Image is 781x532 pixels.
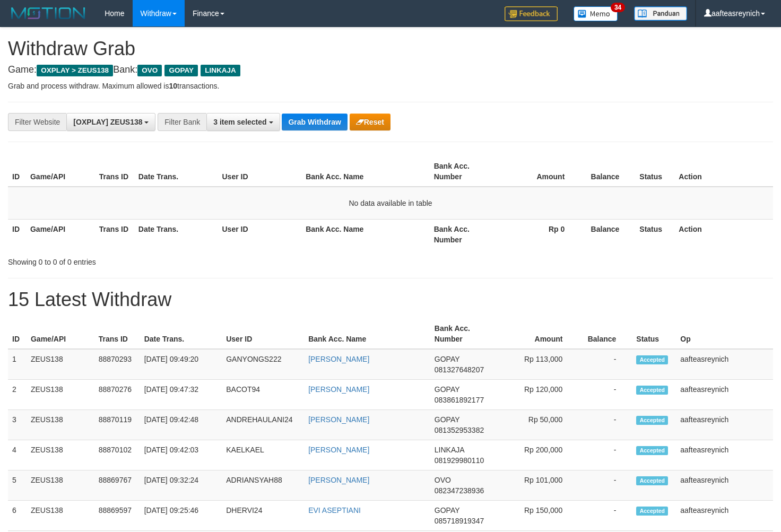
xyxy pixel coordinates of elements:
[430,219,499,249] th: Bank Acc. Number
[435,446,464,454] span: LINKAJA
[430,319,498,349] th: Bank Acc. Number
[27,470,94,501] td: ZEUS138
[676,440,773,470] td: aafteasreynich
[578,470,632,501] td: -
[498,349,579,380] td: Rp 113,000
[140,410,222,440] td: [DATE] 09:42:48
[94,349,140,380] td: 88870293
[8,219,26,249] th: ID
[676,349,773,380] td: aafteasreynich
[578,501,632,531] td: -
[8,349,27,380] td: 1
[218,156,302,187] th: User ID
[632,319,676,349] th: Status
[498,410,579,440] td: Rp 50,000
[676,470,773,501] td: aafteasreynich
[66,113,155,131] button: [OXPLAY] ZEUS138
[636,416,668,425] span: Accepted
[435,486,484,495] span: Copy 082347238936 to clipboard
[350,114,390,130] button: Reset
[140,380,222,410] td: [DATE] 09:47:32
[222,501,304,531] td: DHERVI24
[27,349,94,380] td: ZEUS138
[676,410,773,440] td: aafteasreynich
[94,440,140,470] td: 88870102
[499,219,581,249] th: Rp 0
[674,219,773,249] th: Action
[94,501,140,531] td: 88869597
[8,470,27,501] td: 5
[578,349,632,380] td: -
[218,219,302,249] th: User ID
[301,219,429,249] th: Bank Acc. Name
[636,446,668,455] span: Accepted
[635,219,674,249] th: Status
[674,156,773,187] th: Action
[435,506,459,514] span: GOPAY
[164,65,198,76] span: GOPAY
[140,501,222,531] td: [DATE] 09:25:46
[94,410,140,440] td: 88870119
[95,156,134,187] th: Trans ID
[27,380,94,410] td: ZEUS138
[498,501,579,531] td: Rp 150,000
[435,355,459,363] span: GOPAY
[27,440,94,470] td: ZEUS138
[27,501,94,531] td: ZEUS138
[134,156,218,187] th: Date Trans.
[8,5,89,21] img: MOTION_logo.png
[222,440,304,470] td: KAELKAEL
[308,385,369,394] a: [PERSON_NAME]
[73,118,142,126] span: [OXPLAY] ZEUS138
[498,319,579,349] th: Amount
[499,156,581,187] th: Amount
[308,415,369,424] a: [PERSON_NAME]
[578,380,632,410] td: -
[8,65,773,75] h4: Game: Bank:
[213,118,266,126] span: 3 item selected
[636,355,668,364] span: Accepted
[26,156,95,187] th: Game/API
[8,156,26,187] th: ID
[636,507,668,516] span: Accepted
[580,156,635,187] th: Balance
[8,440,27,470] td: 4
[140,349,222,380] td: [DATE] 09:49:20
[308,476,369,484] a: [PERSON_NAME]
[498,470,579,501] td: Rp 101,000
[27,410,94,440] td: ZEUS138
[206,113,280,131] button: 3 item selected
[636,476,668,485] span: Accepted
[676,380,773,410] td: aafteasreynich
[94,470,140,501] td: 88869767
[435,476,451,484] span: OVO
[169,82,177,90] strong: 10
[8,187,773,220] td: No data available in table
[282,114,347,130] button: Grab Withdraw
[201,65,240,76] span: LINKAJA
[611,3,625,12] span: 34
[27,319,94,349] th: Game/API
[430,156,499,187] th: Bank Acc. Number
[8,410,27,440] td: 3
[8,113,66,131] div: Filter Website
[8,501,27,531] td: 6
[308,446,369,454] a: [PERSON_NAME]
[435,385,459,394] span: GOPAY
[140,440,222,470] td: [DATE] 09:42:03
[8,252,317,267] div: Showing 0 to 0 of 0 entries
[140,319,222,349] th: Date Trans.
[26,219,95,249] th: Game/API
[578,319,632,349] th: Balance
[636,386,668,395] span: Accepted
[574,6,618,21] img: Button%20Memo.svg
[435,415,459,424] span: GOPAY
[676,319,773,349] th: Op
[94,319,140,349] th: Trans ID
[308,506,361,514] a: EVI ASEPTIANI
[634,6,687,21] img: panduan.png
[158,113,206,131] div: Filter Bank
[635,156,674,187] th: Status
[134,219,218,249] th: Date Trans.
[578,410,632,440] td: -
